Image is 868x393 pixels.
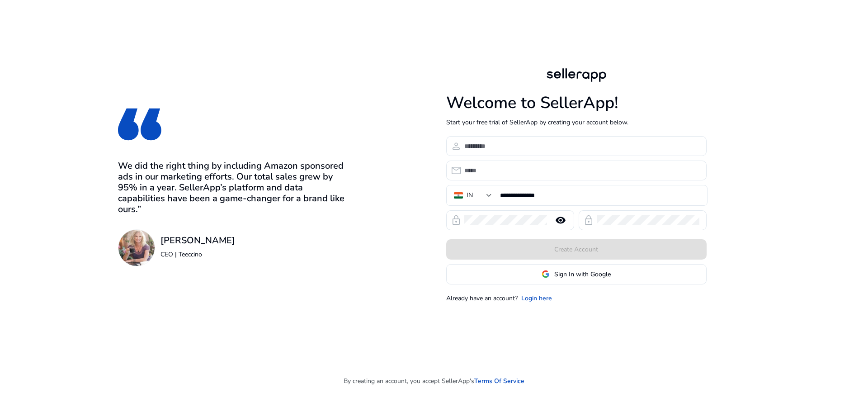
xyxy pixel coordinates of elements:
mat-icon: remove_red_eye [550,215,571,226]
a: Login here [521,294,552,303]
span: Sign In with Google [554,270,611,279]
p: Already have an account? [446,294,518,303]
button: Sign In with Google [446,264,707,284]
p: CEO | Teeccino [160,250,235,259]
img: google-logo.svg [542,270,550,278]
span: email [451,165,462,176]
p: Start your free trial of SellerApp by creating your account below. [446,118,707,127]
h3: We did the right thing by including Amazon sponsored ads in our marketing efforts. Our total sale... [118,161,349,215]
span: lock [583,215,594,226]
h1: Welcome to SellerApp! [446,93,707,113]
a: Terms Of Service [474,376,524,386]
span: lock [451,215,462,226]
span: person [451,141,462,152]
div: IN [467,190,473,200]
h3: [PERSON_NAME] [160,235,235,246]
